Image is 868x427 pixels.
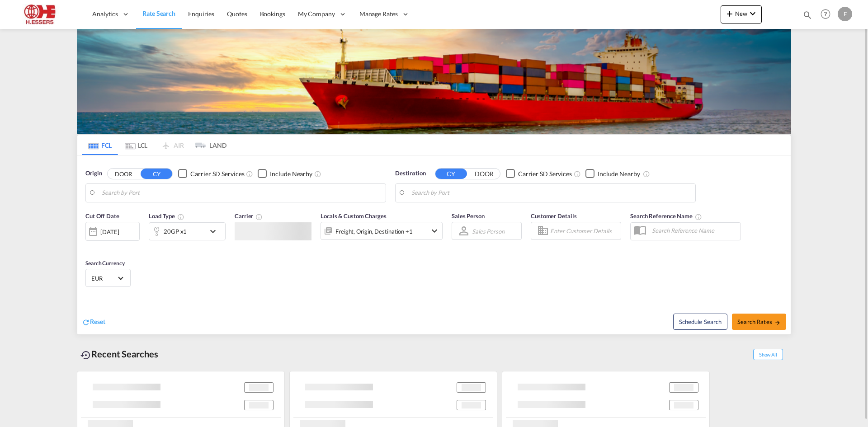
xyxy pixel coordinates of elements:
span: Cut Off Date [85,212,119,220]
span: Analytics [92,9,118,19]
md-checkbox: Checkbox No Ink [258,169,312,178]
input: Search by Port [411,186,691,200]
md-icon: icon-backup-restore [80,350,91,361]
span: Show All [753,349,783,360]
md-icon: icon-chevron-down [208,226,223,237]
md-icon: icon-arrow-right [774,319,781,326]
span: Search Rates [737,318,781,325]
div: Carrier SD Services [190,169,244,178]
md-pagination-wrapper: Use the left and right arrow keys to navigate between tabs [82,135,226,155]
input: Search by Port [102,186,381,200]
md-checkbox: Checkbox No Ink [506,169,572,178]
div: Include Nearby [598,169,640,178]
div: Freight Origin Destination Factory Stuffing [335,225,413,238]
md-icon: icon-chevron-down [747,8,758,19]
span: Carrier [235,212,263,220]
md-icon: icon-plus 400-fg [724,8,735,19]
div: Carrier SD Services [518,169,572,178]
md-icon: Unchecked: Ignores neighbouring ports when fetching rates.Checked : Includes neighbouring ports w... [314,170,321,178]
span: Bookings [260,10,285,18]
md-icon: icon-refresh [82,318,90,326]
div: 20GP x1icon-chevron-down [149,222,226,240]
md-checkbox: Checkbox No Ink [585,169,640,178]
button: icon-plus 400-fgNewicon-chevron-down [721,5,762,23]
span: Customer Details [531,212,576,220]
div: F [838,7,852,21]
md-select: Select Currency: € EUREuro [90,272,126,285]
span: Search Currency [85,260,125,267]
button: Note: By default Schedule search will only considerorigin ports, destination ports and cut off da... [673,314,727,330]
md-tab-item: FCL [82,135,118,155]
md-datepicker: Select [85,240,92,252]
span: Help [818,6,833,22]
div: Include Nearby [270,169,312,178]
button: CY [141,169,172,179]
md-icon: Unchecked: Ignores neighbouring ports when fetching rates.Checked : Includes neighbouring ports w... [643,170,650,178]
div: Help [818,6,838,23]
div: Recent Searches [77,344,162,364]
md-tab-item: LCL [118,135,154,155]
div: icon-magnify [802,10,812,23]
div: [DATE] [85,222,140,241]
md-select: Sales Person [471,225,505,238]
div: icon-refreshReset [82,317,105,327]
span: EUR [91,274,117,282]
img: 690005f0ba9d11ee90968bb23dcea500.JPG [14,4,75,24]
button: Search Ratesicon-arrow-right [732,314,786,330]
span: Quotes [227,10,247,18]
button: CY [435,169,467,179]
span: Origin [85,169,102,178]
img: LCL+%26+FCL+BACKGROUND.png [77,29,791,134]
span: Enquiries [188,10,214,18]
span: Load Type [149,212,184,220]
div: 20GP x1 [164,225,187,238]
span: Sales Person [452,212,485,220]
span: Locals & Custom Charges [321,212,387,220]
md-icon: icon-chevron-down [429,225,440,236]
span: Manage Rates [359,9,398,19]
md-checkbox: Checkbox No Ink [178,169,244,178]
md-icon: icon-information-outline [177,213,184,221]
md-icon: The selected Trucker/Carrierwill be displayed in the rate results If the rates are from another f... [255,213,263,221]
md-tab-item: LAND [190,135,226,155]
div: Origin DOOR CY Checkbox No InkUnchecked: Search for CY (Container Yard) services for all selected... [77,155,791,334]
button: DOOR [468,169,500,179]
span: Search Reference Name [630,212,702,220]
md-icon: Unchecked: Search for CY (Container Yard) services for all selected carriers.Checked : Search for... [246,170,253,178]
md-icon: icon-magnify [802,10,812,20]
input: Search Reference Name [647,224,741,237]
span: Rate Search [142,9,175,17]
div: [DATE] [100,228,119,236]
span: New [724,10,758,17]
md-icon: Unchecked: Search for CY (Container Yard) services for all selected carriers.Checked : Search for... [574,170,581,178]
span: My Company [298,9,335,19]
div: Freight Origin Destination Factory Stuffingicon-chevron-down [321,222,443,240]
span: Reset [90,318,105,325]
input: Enter Customer Details [550,224,618,238]
button: DOOR [108,169,139,179]
md-icon: Your search will be saved by the below given name [695,213,702,221]
span: Destination [395,169,426,178]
